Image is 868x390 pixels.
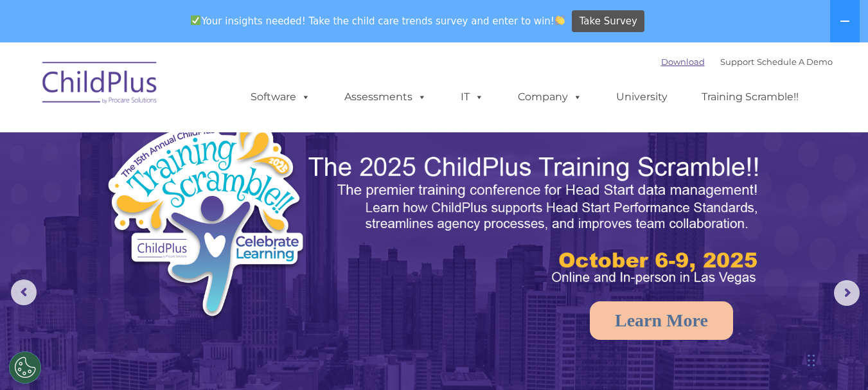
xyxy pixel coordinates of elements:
[505,84,595,110] a: Company
[808,341,815,380] div: Drag
[603,84,680,110] a: University
[191,15,200,25] img: ✅
[238,84,323,110] a: Software
[757,57,833,67] a: Schedule A Demo
[689,84,811,110] a: Training Scramble!!
[720,57,754,67] a: Support
[179,137,233,147] span: Phone number
[332,84,439,110] a: Assessments
[572,10,644,33] a: Take Survey
[555,15,565,25] img: 👏
[580,10,637,33] span: Take Survey
[658,251,868,390] iframe: Chat Widget
[661,57,833,67] font: |
[9,351,41,384] button: Cookies Settings
[661,57,705,67] a: Download
[186,8,571,33] span: Your insights needed! Take the child care trends survey and enter to win!
[179,85,218,94] span: Last name
[36,53,164,117] img: ChildPlus by Procare Solutions
[448,84,497,110] a: IT
[590,301,733,340] a: Learn More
